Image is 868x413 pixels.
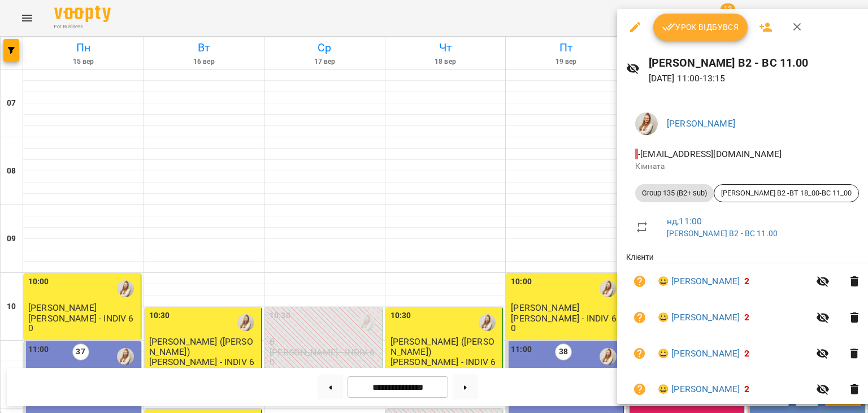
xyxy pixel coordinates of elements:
h6: [PERSON_NAME] В2 - ВС 11.00 [649,54,868,72]
a: [PERSON_NAME] [667,118,735,129]
span: 2 [744,384,749,394]
a: 😀 [PERSON_NAME] [658,311,740,324]
span: 2 [744,312,749,323]
span: - [EMAIL_ADDRESS][DOMAIN_NAME] [635,149,784,159]
a: 😀 [PERSON_NAME] [658,382,740,396]
button: Візит ще не сплачено. Додати оплату? [626,340,653,367]
a: 😀 [PERSON_NAME] [658,347,740,360]
a: [PERSON_NAME] В2 - ВС 11.00 [667,229,778,238]
span: 2 [744,348,749,359]
img: db46d55e6fdf8c79d257263fe8ff9f52.jpeg [635,112,658,135]
a: нд , 11:00 [667,216,702,227]
p: [DATE] 11:00 - 13:15 [649,72,868,85]
button: Урок відбувся [653,14,748,41]
a: 😀 [PERSON_NAME] [658,275,740,288]
div: [PERSON_NAME] В2 -ВТ 18_00-ВС 11_00 [714,184,859,202]
span: Урок відбувся [662,20,739,34]
span: [PERSON_NAME] В2 -ВТ 18_00-ВС 11_00 [714,188,858,198]
p: Кімната [635,161,859,172]
span: Group 135 (B2+ sub) [635,188,714,198]
span: 2 [744,276,749,286]
button: Візит ще не сплачено. Додати оплату? [626,304,653,331]
button: Візит ще не сплачено. Додати оплату? [626,376,653,403]
ul: Клієнти [626,251,868,411]
button: Візит ще не сплачено. Додати оплату? [626,268,653,295]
